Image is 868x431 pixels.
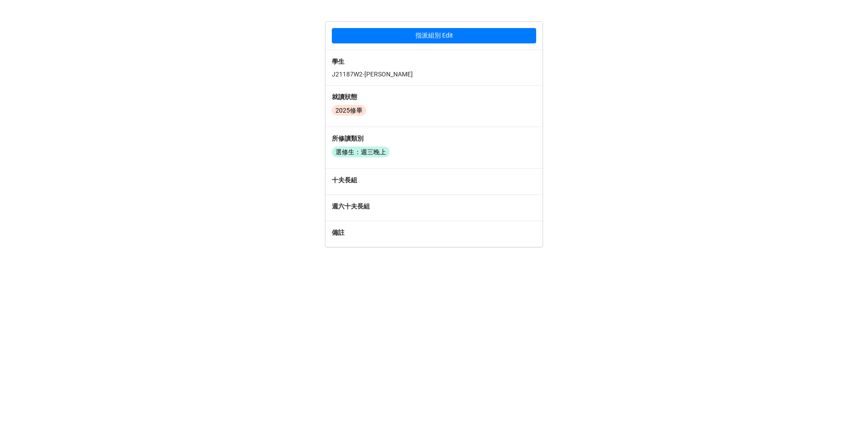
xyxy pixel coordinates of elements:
[332,147,390,157] div: 選修生：週三晚上
[332,203,370,210] b: 週六十夫長組
[332,135,363,142] b: 所修讀類別
[332,93,357,100] b: 就讀狀態
[332,176,357,184] b: 十夫長組
[332,58,344,65] b: 學生
[332,70,536,79] p: J21187W2-[PERSON_NAME]
[332,229,344,236] b: 備註
[332,105,366,116] div: 2025修畢
[332,28,536,43] button: 指派組別 Edit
